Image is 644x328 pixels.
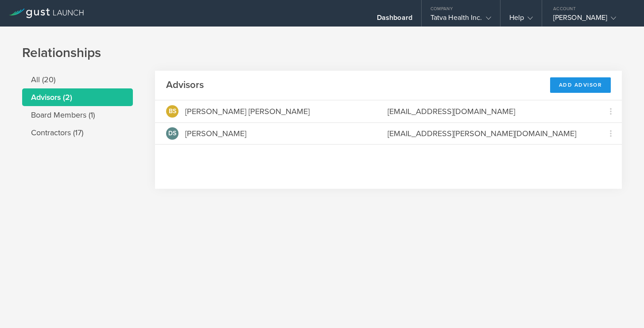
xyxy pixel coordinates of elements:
[431,13,491,27] div: Tatva Health Inc.
[22,88,133,106] li: Advisors (2)
[388,106,589,117] div: [EMAIL_ADDRESS][DOMAIN_NAME]
[553,13,628,27] div: [PERSON_NAME]
[388,128,589,139] div: [EMAIL_ADDRESS][PERSON_NAME][DOMAIN_NAME]
[22,44,622,62] h1: Relationships
[166,79,204,92] h2: Advisors
[509,13,533,27] div: Help
[22,106,133,124] li: Board Members (1)
[22,124,133,141] li: Contractors (17)
[185,106,310,117] div: [PERSON_NAME] [PERSON_NAME]
[168,130,176,137] span: DS
[185,128,246,139] div: [PERSON_NAME]
[550,77,611,93] div: Add Advisor
[22,71,133,88] li: All (20)
[169,108,176,114] span: BS
[377,13,412,27] div: Dashboard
